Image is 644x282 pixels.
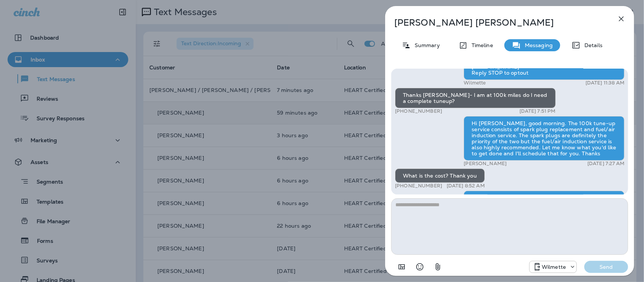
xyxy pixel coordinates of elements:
[586,80,624,86] p: [DATE] 11:38 AM
[581,42,603,48] p: Details
[587,161,624,167] p: [DATE] 7:27 AM
[395,108,442,114] p: [PHONE_NUMBER]
[530,262,576,271] div: +1 (847) 865-9557
[464,80,486,86] p: Wilmette
[412,259,427,274] button: Select an emoji
[394,17,600,28] p: [PERSON_NAME] [PERSON_NAME]
[542,264,566,270] p: Wilmette
[521,42,553,48] p: Messaging
[520,108,556,114] p: [DATE] 7:51 PM
[464,116,624,161] div: Hi [PERSON_NAME], good morning. The 100k tune-up service consists of spark plug replacement and f...
[395,183,442,189] p: [PHONE_NUMBER]
[468,42,493,48] p: Timeline
[464,161,507,167] p: [PERSON_NAME]
[395,88,556,108] div: Thanks [PERSON_NAME]- I am at 100k miles do I need a complete tuneup?
[395,169,485,183] div: What is the cost? Thank you
[411,42,440,48] p: Summary
[447,183,485,189] p: [DATE] 8:52 AM
[394,259,409,274] button: Add in a premade template
[464,191,624,223] div: Hi [PERSON_NAME]. If we did both services the grand total with the 20% off labor coupon would be ...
